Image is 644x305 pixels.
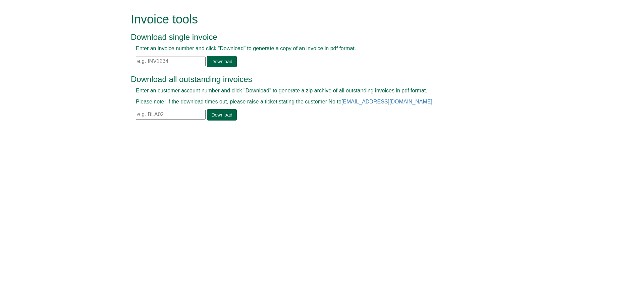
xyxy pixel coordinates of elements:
[136,57,206,66] input: e.g. INV1234
[131,13,498,26] h1: Invoice tools
[207,56,236,67] a: Download
[341,99,432,104] a: [EMAIL_ADDRESS][DOMAIN_NAME]
[131,75,498,84] h3: Download all outstanding invoices
[136,87,493,95] p: Enter an customer account number and click "Download" to generate a zip archive of all outstandin...
[136,45,493,53] p: Enter an invoice number and click "Download" to generate a copy of an invoice in pdf format.
[207,109,236,121] a: Download
[136,110,206,120] input: e.g. BLA02
[136,98,493,106] p: Please note: If the download times out, please raise a ticket stating the customer No to .
[131,33,498,42] h3: Download single invoice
